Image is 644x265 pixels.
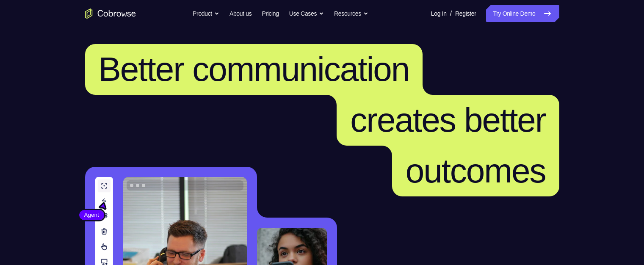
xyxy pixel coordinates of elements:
button: Use Cases [289,5,324,22]
button: Product [193,5,219,22]
a: Log In [431,5,447,22]
a: Go to the home page [85,8,136,19]
span: / [450,8,452,19]
a: Pricing [262,5,279,22]
button: Resources [334,5,368,22]
a: About us [229,5,252,22]
span: Agent [79,211,104,219]
span: Better communication [99,50,409,88]
a: Try Online Demo [486,5,559,22]
a: Register [455,5,476,22]
span: outcomes [406,152,546,190]
span: creates better [350,101,545,139]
